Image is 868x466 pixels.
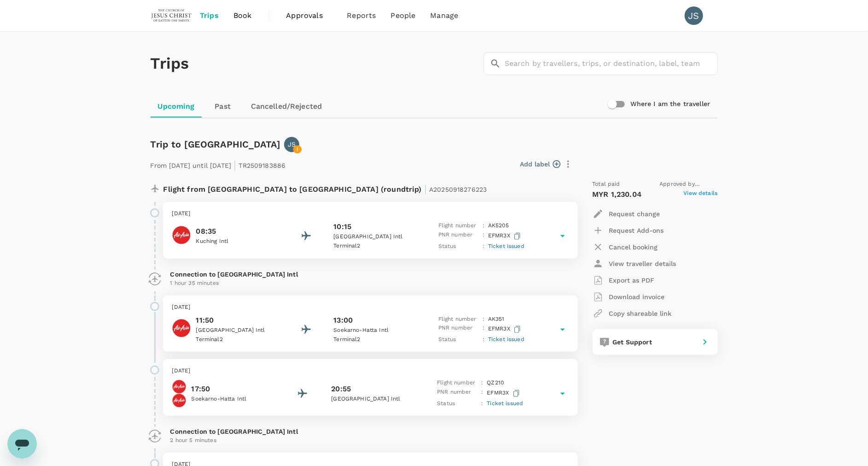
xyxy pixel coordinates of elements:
[333,335,416,344] p: Terminal 2
[609,209,660,218] p: Request change
[660,180,718,189] span: Approved by
[488,230,523,242] p: EFMR3X
[163,180,487,196] p: Flight from [GEOGRAPHIC_DATA] to [GEOGRAPHIC_DATA] (roundtrip)
[437,378,478,388] p: Flight number
[609,242,658,252] p: Cancel booking
[151,95,202,118] a: Upcoming
[438,230,479,242] p: PNR number
[391,10,416,21] span: People
[172,303,569,312] p: [DATE]
[331,395,414,404] p: [GEOGRAPHIC_DATA] Intl
[172,394,186,407] img: AirAsia
[288,140,296,149] p: JS
[609,309,672,318] p: Copy shareable link
[437,388,478,399] p: PNR number
[196,335,279,344] p: Terminal 2
[483,315,484,324] p: :
[151,156,286,172] p: From [DATE] until [DATE] TR2509183886
[429,186,487,193] span: A20250918276223
[609,276,655,285] p: Export as PDF
[481,388,483,399] p: :
[151,137,281,152] h6: Trip to [GEOGRAPHIC_DATA]
[481,378,483,388] p: :
[170,436,571,445] p: 2 hour 5 minutes
[286,10,332,21] span: Approvals
[170,279,571,288] p: 1 hour 35 minutes
[593,272,655,289] button: Export as PDF
[172,226,191,244] img: AirAsia
[481,399,483,408] p: :
[483,324,484,335] p: :
[593,180,621,189] span: Total paid
[172,366,569,376] p: [DATE]
[196,326,279,335] p: [GEOGRAPHIC_DATA] Intl
[593,255,676,272] button: View traveller details
[172,380,186,394] img: Indonesia AirAsia
[438,242,479,251] p: Status
[244,95,330,118] a: Cancelled/Rejected
[192,383,274,395] p: 17:50
[196,315,279,326] p: 11:50
[172,319,191,337] img: AirAsia
[593,222,664,239] button: Request Add-ons
[487,378,504,388] p: QZ 210
[483,230,484,242] p: :
[151,6,193,26] img: The Malaysian Church of Jesus Christ of Latter-day Saints
[483,335,484,344] p: :
[333,221,351,232] p: 10:15
[488,336,524,342] span: Ticket issued
[593,206,660,222] button: Request change
[483,242,484,251] p: :
[483,221,484,230] p: :
[438,221,479,230] p: Flight number
[520,159,560,169] button: Add label
[333,232,416,242] p: [GEOGRAPHIC_DATA] Intl
[192,395,274,404] p: Soekarno-Hatta Intl
[437,399,478,408] p: Status
[438,324,479,335] p: PNR number
[609,226,664,235] p: Request Add-ons
[488,221,509,230] p: AK 5205
[333,242,416,251] p: Terminal 2
[685,6,703,25] div: JS
[202,95,244,118] a: Past
[424,183,427,195] span: |
[233,159,236,171] span: |
[333,326,416,335] p: Soekarno-Hatta Intl
[593,305,672,322] button: Copy shareable link
[233,10,252,21] span: Book
[593,189,642,200] p: MYR 1,230.04
[331,383,351,395] p: 20:55
[170,270,571,279] p: Connection to [GEOGRAPHIC_DATA] Intl
[333,315,353,326] p: 13:00
[430,10,458,21] span: Manage
[488,324,523,335] p: EFMR3X
[488,243,524,249] span: Ticket issued
[488,315,505,324] p: AK 351
[151,32,189,95] h1: Trips
[438,315,479,324] p: Flight number
[609,292,665,301] p: Download invoice
[487,388,522,399] p: EFMR3X
[196,237,279,246] p: Kuching Intl
[170,427,571,436] p: Connection to [GEOGRAPHIC_DATA] Intl
[7,429,37,459] iframe: Button to launch messaging window
[613,338,652,346] span: Get Support
[593,289,665,305] button: Download invoice
[172,209,569,218] p: [DATE]
[630,99,711,109] h6: Where I am the traveller
[196,226,279,237] p: 08:35
[200,10,219,21] span: Trips
[684,189,718,200] span: View details
[505,52,718,75] input: Search by travellers, trips, or destination, label, team
[438,335,479,344] p: Status
[347,10,376,21] span: Reports
[609,259,676,268] p: View traveller details
[487,400,524,407] span: Ticket issued
[593,239,658,255] button: Cancel booking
